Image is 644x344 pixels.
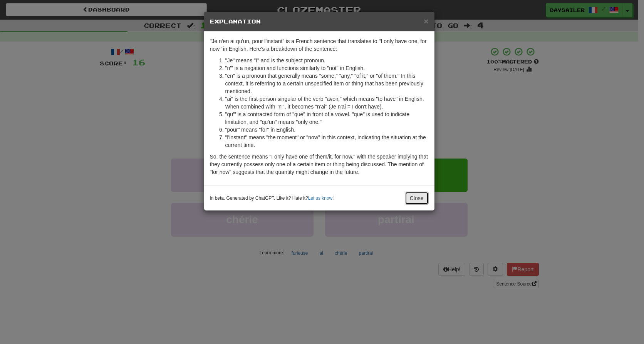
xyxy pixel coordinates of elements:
small: In beta. Generated by ChatGPT. Like it? Hate it? ! [210,195,334,202]
li: "ai" is the first-person singular of the verb "avoir," which means "to have" in English. When com... [225,95,429,110]
li: "Je" means "I" and is the subject pronoun. [225,57,429,64]
li: "pour" means "for" in English. [225,126,429,134]
span: × [424,17,428,25]
p: So, the sentence means "I only have one of them/it, for now," with the speaker implying that they... [210,153,429,176]
h5: Explanation [210,18,429,25]
li: "l'instant" means "the moment" or "now" in this context, indicating the situation at the current ... [225,134,429,149]
p: "Je n'en ai qu'un, pour l'instant" is a French sentence that translates to "I only have one, for ... [210,37,429,53]
button: Close [405,192,429,205]
a: Let us know [308,195,332,201]
button: Close [424,17,428,25]
li: "qu'" is a contracted form of "que" in front of a vowel. "que" is used to indicate limitation, an... [225,110,429,126]
li: "en" is a pronoun that generally means "some," "any," "of it," or "of them." In this context, it ... [225,72,429,95]
li: "n'" is a negation and functions similarly to "not" in English. [225,64,429,72]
